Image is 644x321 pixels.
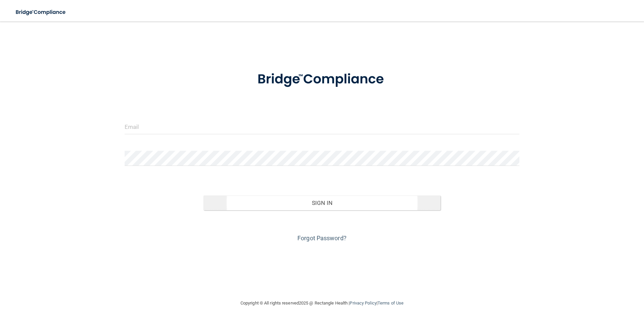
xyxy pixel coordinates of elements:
[10,5,72,19] img: bridge_compliance_login_screen.278c3ca4.svg
[244,62,400,97] img: bridge_compliance_login_screen.278c3ca4.svg
[350,300,376,306] a: Privacy Policy
[203,195,441,210] button: Sign In
[297,235,347,242] a: Forgot Password?
[125,119,520,134] input: Email
[199,292,445,314] div: Copyright © All rights reserved 2025 @ Rectangle Health | |
[378,300,404,306] a: Terms of Use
